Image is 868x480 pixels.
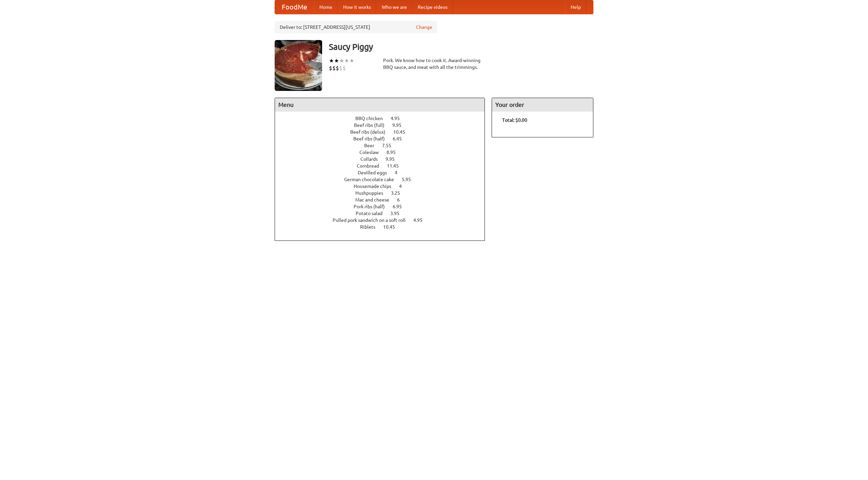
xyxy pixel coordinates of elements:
a: Help [565,0,586,14]
a: Cornbread 11.45 [357,163,411,169]
a: Beef ribs (half) 6.45 [353,136,414,141]
li: $ [336,64,339,72]
b: Total: $0.00 [502,117,527,123]
a: Beer 7.55 [364,143,404,148]
span: Mac and cheese [355,197,396,203]
a: Beef ribs (full) 9.95 [354,122,414,128]
span: 4 [395,170,404,175]
a: FoodMe [275,0,314,14]
li: $ [339,64,342,72]
a: Who we are [376,0,412,14]
span: Beef ribs (full) [354,122,391,128]
span: German chocolate cake [344,177,401,182]
span: 7.55 [382,143,398,148]
a: Pulled pork sandwich on a soft roll 4.95 [333,217,435,223]
h3: Saucy Piggy [329,40,593,54]
a: Recipe videos [412,0,453,14]
li: $ [332,64,336,72]
a: How it works [338,0,376,14]
a: Housemade chips 4 [354,184,414,189]
span: Beer [364,143,381,148]
span: BBQ chicken [355,116,390,121]
span: 9.95 [386,156,401,162]
a: Beef ribs (delux) 10.45 [350,129,418,135]
span: Beef ribs (half) [353,136,392,141]
span: 8.95 [387,150,402,155]
span: 3.95 [390,211,406,216]
span: 9.95 [392,122,408,128]
a: Change [416,24,432,31]
li: ★ [329,57,334,64]
span: Hushpuppies [355,190,390,196]
span: 4 [399,184,409,189]
li: ★ [349,57,354,64]
span: 4.95 [391,116,407,121]
span: Collards [360,156,384,162]
span: 6.95 [393,204,409,209]
span: Housemade chips [354,184,398,189]
img: angular.jpg [275,40,322,91]
a: German chocolate cake 5.95 [344,177,423,182]
span: Pulled pork sandwich on a soft roll [333,217,412,223]
span: Coleslaw [359,150,386,155]
div: Deliver to: [STREET_ADDRESS][US_STATE] [275,21,437,33]
span: Beef ribs (delux) [350,129,392,135]
span: 10.45 [383,224,402,230]
a: Coleslaw 8.95 [359,150,408,155]
a: Home [314,0,338,14]
span: Pork ribs (half) [354,204,392,209]
li: ★ [344,57,349,64]
span: Cornbread [357,163,386,169]
a: Mac and cheese 6 [355,197,412,203]
span: 4.95 [413,217,429,223]
div: Pork. We know how to cook it. Award-winning BBQ sauce, and meat with all the trimmings. [383,57,485,71]
h4: Menu [275,98,485,112]
li: $ [342,64,346,72]
a: BBQ chicken 4.95 [355,116,412,121]
a: Pork ribs (half) 6.95 [354,204,414,209]
li: $ [329,64,332,72]
span: 6 [397,197,407,203]
li: ★ [339,57,344,64]
a: Collards 9.95 [360,156,407,162]
li: ★ [334,57,339,64]
span: 5.95 [402,177,418,182]
span: 11.45 [387,163,406,169]
span: Devilled eggs [358,170,394,175]
span: 3.25 [391,190,407,196]
a: Devilled eggs 4 [358,170,410,175]
span: Potato salad [356,211,389,216]
a: Hushpuppies 3.25 [355,190,413,196]
span: 10.45 [393,129,412,135]
h4: Your order [492,98,593,112]
span: 6.45 [393,136,409,141]
a: Potato salad 3.95 [356,211,412,216]
span: Riblets [360,224,382,230]
a: Riblets 10.45 [360,224,408,230]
